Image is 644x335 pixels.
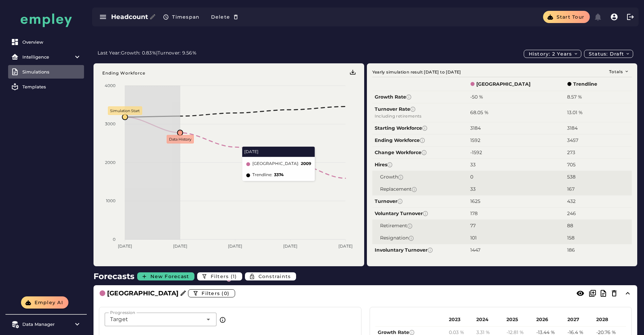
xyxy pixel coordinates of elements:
[470,125,481,131] span: 3184
[476,81,531,88] span: [GEOGRAPHIC_DATA]
[567,316,579,323] span: 2027
[536,316,548,323] span: 2026
[380,222,465,229] span: Retirement
[105,83,116,88] tspan: 4000
[567,109,583,116] span: 13.01 %
[372,69,461,77] span: Yearly simulation result [DATE] to [DATE]
[605,69,632,74] button: Totals
[210,273,237,279] span: Filters (1)
[150,273,189,279] span: New Forecast
[22,69,81,75] div: Simulations
[476,316,489,323] span: 2024
[98,50,121,56] span: Last Year:
[34,299,63,306] span: Empley AI
[338,244,353,249] tspan: [DATE]
[609,69,629,74] span: Totals
[105,121,116,126] tspan: 3000
[158,50,196,56] span: Turnover: 9.56%
[105,160,116,165] tspan: 2000
[524,50,581,58] button: History: 2 years
[573,81,597,88] span: Trendline
[205,11,243,23] button: Delete
[228,244,242,249] tspan: [DATE]
[470,186,476,192] span: 33
[470,247,480,253] span: 1447
[22,54,70,60] div: Intelligence
[106,198,116,203] tspan: 1000
[470,210,478,216] span: 178
[567,149,575,155] span: 273
[159,11,205,23] button: Timespan
[470,174,473,180] span: 0
[102,70,145,76] text: Ending Workforce
[350,69,355,75] div: Menu
[567,247,575,253] span: 186
[375,210,465,217] span: Voluntary Turnover
[137,272,194,280] button: New Forecast
[567,198,576,204] span: 432
[245,272,296,280] button: Constraints
[188,289,235,297] button: Filters (0)
[8,35,84,49] a: Overview
[375,137,465,144] span: Ending Workforce
[210,14,230,20] span: Delete
[470,223,476,229] span: 77
[584,50,633,58] button: Status: Draft
[375,149,465,156] span: Change Workforce
[21,296,68,309] button: Empley AI
[470,94,483,100] span: -50 %
[528,51,578,57] span: History: 2 years
[567,94,582,100] span: 8.57 %
[375,198,465,205] span: Turnover
[94,270,136,282] h2: Forecasts
[567,125,578,131] span: 3184
[567,210,576,216] span: 246
[380,234,465,242] span: Resignation
[173,244,187,249] tspan: [DATE]
[350,69,356,76] img: f295f6VBWCpnzUQgECAAAIIwGMrBLoTQADdE6R+CAQIIIAAPLZCoDsBBNA9QeqHQIAAAgjAYysEuhNAAN0TpH4IBAgggAA8tk...
[283,244,297,249] tspan: [DATE]
[506,316,518,323] span: 2025
[567,186,575,192] span: 167
[470,198,480,204] span: 1625
[567,162,576,168] span: 705
[567,223,573,229] span: 88
[8,80,84,93] a: Templates
[567,137,578,143] span: 3457
[156,50,158,56] span: |
[8,65,84,79] a: Simulations
[172,14,200,20] span: Timespan
[375,106,465,113] span: Turnover Rate
[22,39,81,45] div: Overview
[470,235,477,241] span: 101
[543,11,590,23] button: Start tour
[470,162,476,168] span: 33
[588,51,630,57] span: Status: Draft
[375,247,465,254] span: Involuntary Turnover
[567,235,575,241] span: 158
[380,173,465,181] span: Growth
[556,14,584,20] span: Start tour
[470,137,480,143] span: 1592
[470,109,489,116] span: 68.05 %
[111,12,148,22] h3: Headcount
[121,50,158,56] span: Growth: 0.83%
[110,315,128,323] span: Target
[380,186,465,193] span: Replacement
[258,273,291,279] span: Constraints
[375,113,465,120] span: Including retirements
[375,161,465,168] span: Hires
[375,93,465,101] span: Growth Rate
[113,237,116,242] tspan: 0
[567,174,576,180] span: 538
[22,84,81,89] div: Templates
[470,149,482,155] span: -1592
[22,321,70,327] div: Data Manager
[201,290,229,296] span: Filters (0)
[596,316,608,323] span: 2028
[375,125,465,132] span: Starting Workforce
[107,289,179,298] h3: [GEOGRAPHIC_DATA]
[449,316,460,323] span: 2023
[197,272,242,280] button: Filters (1)
[118,244,132,249] tspan: [DATE]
